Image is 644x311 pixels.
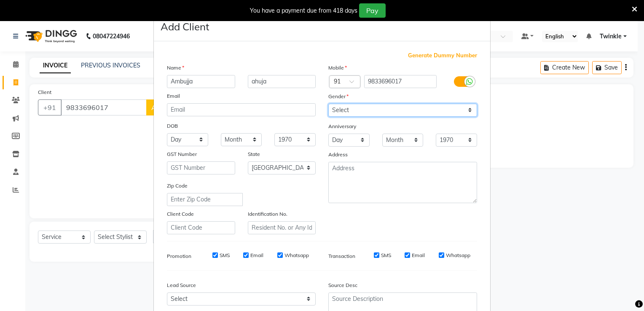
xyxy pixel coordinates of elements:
[328,151,348,158] label: Address
[408,51,477,60] span: Generate Dummy Number
[364,75,437,88] input: Mobile
[167,161,235,174] input: GST Number
[167,282,196,289] label: Lead Source
[167,210,194,218] label: Client Code
[161,19,209,34] h4: Add Client
[248,210,287,218] label: Identification No.
[250,6,357,15] div: You have a payment due from 418 days
[248,150,260,158] label: State
[328,123,356,130] label: Anniversary
[381,252,391,259] label: SMS
[167,150,197,158] label: GST Number
[328,93,349,100] label: Gender
[167,221,235,234] input: Client Code
[250,252,263,259] label: Email
[167,75,235,88] input: First Name
[248,75,316,88] input: Last Name
[167,182,188,190] label: Zip Code
[328,252,355,260] label: Transaction
[167,103,316,116] input: Email
[446,252,470,259] label: Whatsapp
[412,252,425,259] label: Email
[328,282,357,289] label: Source Desc
[167,122,178,130] label: DOB
[167,92,180,100] label: Email
[284,252,309,259] label: Whatsapp
[220,252,230,259] label: SMS
[248,221,316,234] input: Resident No. or Any Id
[328,64,347,72] label: Mobile
[167,252,191,260] label: Promotion
[167,64,184,72] label: Name
[167,193,243,206] input: Enter Zip Code
[359,3,386,18] button: Pay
